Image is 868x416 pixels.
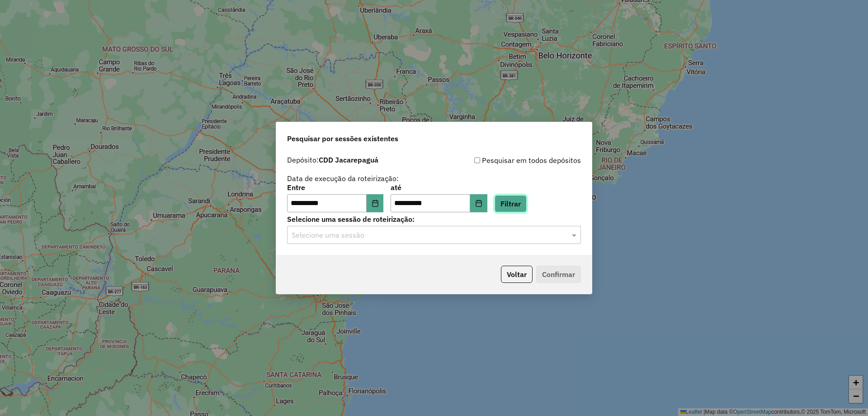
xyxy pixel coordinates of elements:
button: Choose Date [367,194,384,212]
strong: CDD Jacarepaguá [319,155,378,164]
label: Selecione uma sessão de roteirização: [287,214,581,225]
span: Pesquisar por sessões existentes [287,133,398,144]
label: até [391,182,487,193]
label: Depósito: [287,154,378,165]
button: Choose Date [470,194,487,212]
label: Entre [287,182,383,193]
div: Pesquisar em todos depósitos [434,155,581,166]
button: Filtrar [495,195,527,212]
button: Voltar [501,266,533,283]
label: Data de execução da roteirização: [287,173,399,184]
